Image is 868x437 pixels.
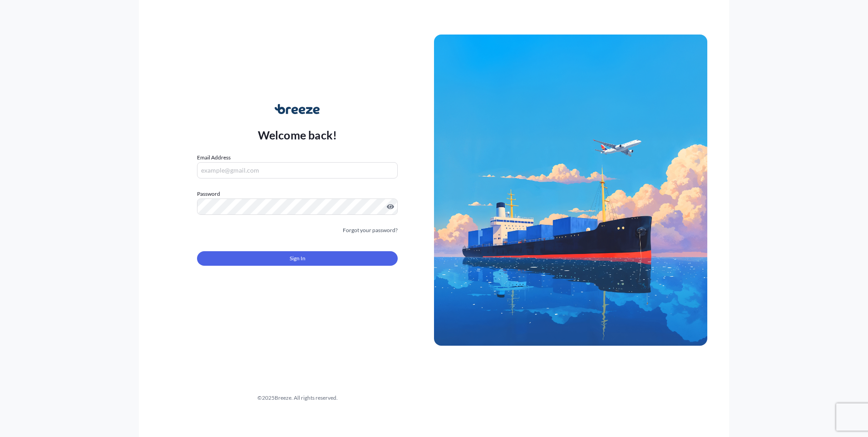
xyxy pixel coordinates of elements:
[161,393,434,402] div: © 2025 Breeze. All rights reserved.
[197,153,231,162] label: Email Address
[387,203,394,210] button: Show password
[434,35,707,345] img: Ship illustration
[197,162,398,179] input: example@gmail.com
[197,189,398,199] label: Password
[290,254,306,263] span: Sign In
[197,251,398,266] button: Sign In
[343,226,398,235] a: Forgot your password?
[258,128,337,142] p: Welcome back!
